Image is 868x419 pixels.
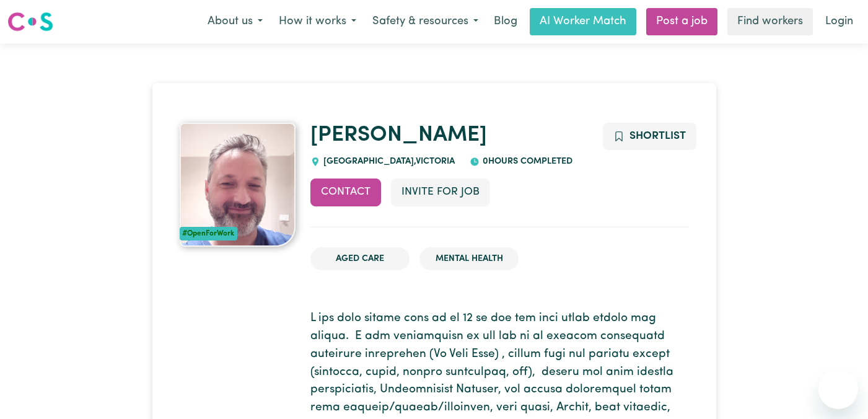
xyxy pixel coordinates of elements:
[310,179,381,206] button: Contact
[530,8,636,35] a: AI Worker Match
[603,123,696,150] button: Add to shortlist
[364,9,486,35] button: Safety & resources
[7,7,53,36] a: Careseekers logo
[727,8,813,35] a: Find workers
[180,227,238,240] div: #OpenForWork
[629,131,686,141] span: Shortlist
[419,247,519,271] li: Mental Health
[180,123,296,247] img: John
[320,157,455,166] span: [GEOGRAPHIC_DATA] , Victoria
[180,123,296,247] a: John's profile picture'#OpenForWork
[199,9,271,35] button: About us
[818,369,858,409] iframe: Button to launch messaging window
[646,8,717,35] a: Post a job
[271,9,364,35] button: How it works
[486,8,525,35] a: Blog
[310,125,487,146] a: [PERSON_NAME]
[7,11,53,33] img: Careseekers logo
[391,179,490,206] button: Invite for Job
[310,247,410,271] li: Aged Care
[818,8,861,35] a: Login
[480,157,572,166] span: 0 hours completed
